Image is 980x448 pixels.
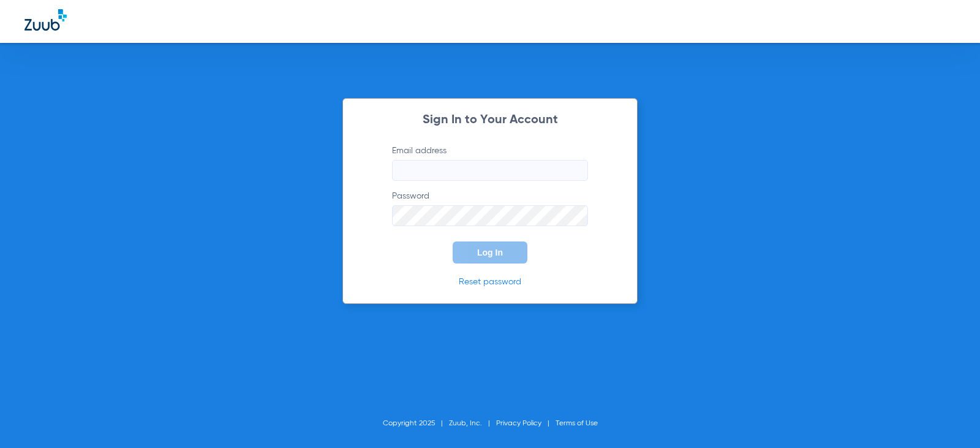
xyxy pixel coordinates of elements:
[392,205,588,226] input: Password
[392,160,588,181] input: Email address
[496,420,541,427] a: Privacy Policy
[24,9,67,31] img: Zuub Logo
[392,190,588,226] label: Password
[449,417,496,430] li: Zuub, Inc.
[477,248,503,257] span: Log In
[459,278,521,286] a: Reset password
[392,145,588,181] label: Email address
[453,241,527,264] button: Log In
[383,417,449,430] li: Copyright 2025
[556,420,598,427] a: Terms of Use
[374,114,606,126] h2: Sign In to Your Account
